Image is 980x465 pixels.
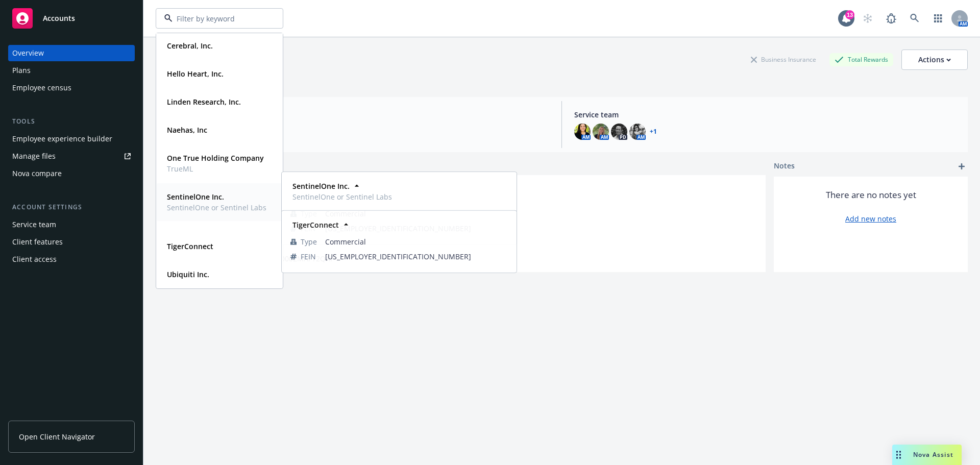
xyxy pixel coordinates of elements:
[8,62,135,79] a: Plans
[301,236,317,247] span: Type
[12,234,63,250] div: Client features
[292,191,392,202] span: SentinelOne or Sentinel Labs
[857,8,878,29] a: Start snowing
[167,69,224,79] strong: Hello Heart, Inc.
[8,148,135,164] a: Manage files
[629,124,646,140] img: photo
[650,129,657,135] a: +1
[845,10,854,19] div: 13
[901,50,968,70] button: Actions
[167,163,264,174] span: TrueML
[19,431,95,442] span: Open Client Navigator
[167,97,241,107] strong: Linden Research, Inc.
[167,125,207,135] strong: Naehas, Inc
[12,45,44,61] div: Overview
[746,53,821,66] div: Business Insurance
[12,80,71,96] div: Employee census
[918,50,951,69] div: Actions
[173,13,262,24] input: Filter by keyword
[826,189,916,201] span: There are no notes yet
[325,251,508,262] span: [US_EMPLOYER_IDENTIFICATION_NUMBER]
[167,202,266,213] span: SentinelOne or Sentinel Labs
[167,41,213,51] strong: Cerebral, Inc.
[8,131,135,147] a: Employee experience builder
[167,192,224,202] strong: SentinelOne Inc.
[167,241,213,251] strong: TigerConnect
[928,8,948,29] a: Switch app
[904,8,925,29] a: Search
[12,62,31,79] div: Plans
[12,216,56,233] div: Service team
[593,124,609,140] img: photo
[8,165,135,182] a: Nova compare
[8,4,135,33] a: Accounts
[8,251,135,267] a: Client access
[12,148,56,164] div: Manage files
[8,80,135,96] a: Employee census
[43,14,75,22] span: Accounts
[829,53,893,66] div: Total Rewards
[892,445,905,465] div: Drag to move
[8,216,135,233] a: Service team
[12,165,62,182] div: Nova compare
[292,220,339,230] strong: TigerConnect
[325,208,508,219] span: Commercial
[845,213,896,224] a: Add new notes
[8,234,135,250] a: Client features
[12,251,57,267] div: Client access
[8,202,135,212] div: Account settings
[913,450,953,459] span: Nova Assist
[611,124,627,140] img: photo
[8,116,135,127] div: Tools
[955,160,968,173] a: add
[325,236,508,247] span: Commercial
[12,131,112,147] div: Employee experience builder
[881,8,901,29] a: Report a Bug
[574,124,591,140] img: photo
[574,109,960,120] span: Service team
[301,208,317,219] span: Type
[164,109,549,120] span: Account type
[774,160,795,173] span: Notes
[167,270,209,279] strong: Ubiquiti Inc.
[292,181,350,191] strong: SentinelOne Inc.
[301,251,316,262] span: FEIN
[892,445,962,465] button: Nova Assist
[164,129,549,140] span: EB
[8,45,135,61] a: Overview
[167,153,264,163] strong: One True Holding Company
